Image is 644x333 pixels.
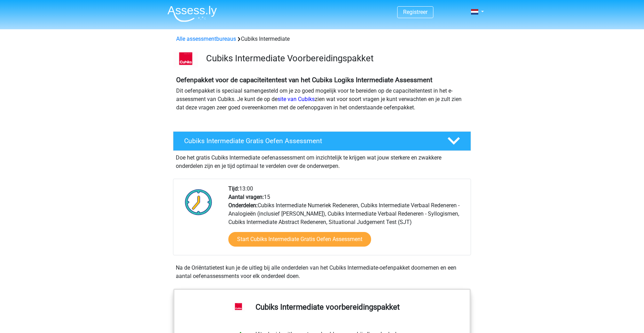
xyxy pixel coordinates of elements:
[173,264,471,280] div: Na de Oriëntatietest kun je de uitleg bij alle onderdelen van het Cubiks Intermediate-oefenpakket...
[403,9,427,15] a: Registreer
[170,131,474,151] a: Cubiks Intermediate Gratis Oefen Assessment
[173,35,471,43] div: Cubiks Intermediate
[228,185,239,192] b: Tijd:
[277,96,315,102] a: site van Cubiks
[184,137,436,145] h4: Cubiks Intermediate Gratis Oefen Assessment
[173,151,471,170] div: Doe het gratis Cubiks Intermediate oefenassessment om inzichtelijk te krijgen wat jouw sterkere e...
[167,6,217,22] img: Assessly
[173,52,198,68] img: logo-cubiks-300x193.png
[206,53,465,64] h3: Cubiks Intermediate Voorbereidingspakket
[228,194,264,200] b: Aantal vragen:
[223,185,470,255] div: 13:00 15 Cubiks Intermediate Numeriek Redeneren, Cubiks Intermediate Verbaal Redeneren - Analogie...
[181,185,216,219] img: Klok
[176,87,468,112] p: Dit oefenpakket is speciaal samengesteld om je zo goed mogelijk voor te bereiden op de capaciteit...
[176,76,432,84] b: Oefenpakket voor de capaciteitentest van het Cubiks Logiks Intermediate Assessment
[228,202,258,209] b: Onderdelen:
[176,36,236,42] a: Alle assessmentbureaus
[228,232,371,247] a: Start Cubiks Intermediate Gratis Oefen Assessment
